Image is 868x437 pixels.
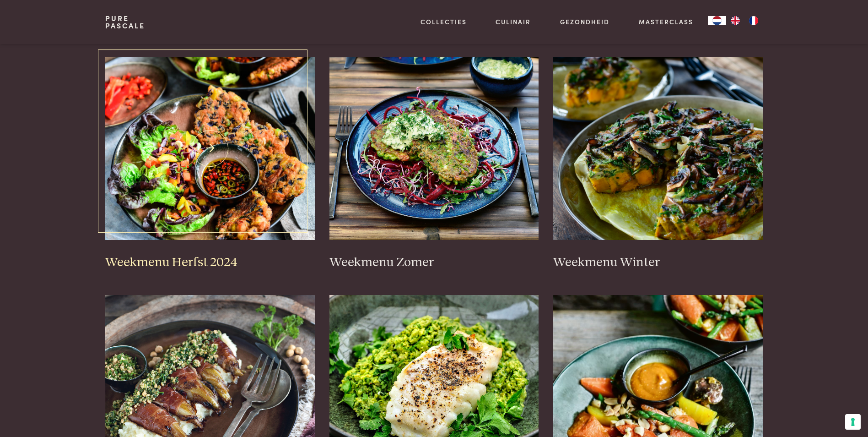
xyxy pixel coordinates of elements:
[496,17,531,27] a: Culinair
[639,17,693,27] a: Masterclass
[329,57,539,240] img: Weekmenu Zomer
[744,16,763,25] a: FR
[105,57,315,270] a: Weekmenu Herfst 2024 Weekmenu Herfst 2024
[105,15,145,29] a: PurePascale
[329,255,539,271] h3: Weekmenu Zomer
[560,17,609,27] a: Gezondheid
[553,57,763,270] a: Weekmenu Winter Weekmenu Winter
[421,17,467,27] a: Collecties
[726,16,744,25] a: EN
[329,57,539,270] a: Weekmenu Zomer Weekmenu Zomer
[708,16,726,25] a: NL
[726,16,763,25] ul: Language list
[105,255,315,271] h3: Weekmenu Herfst 2024
[553,57,763,240] img: Weekmenu Winter
[553,255,763,271] h3: Weekmenu Winter
[708,16,726,25] div: Language
[708,16,763,25] aside: Language selected: Nederlands
[845,414,861,430] button: Uw voorkeuren voor toestemming voor trackingtechnologieën
[105,57,315,240] img: Weekmenu Herfst 2024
